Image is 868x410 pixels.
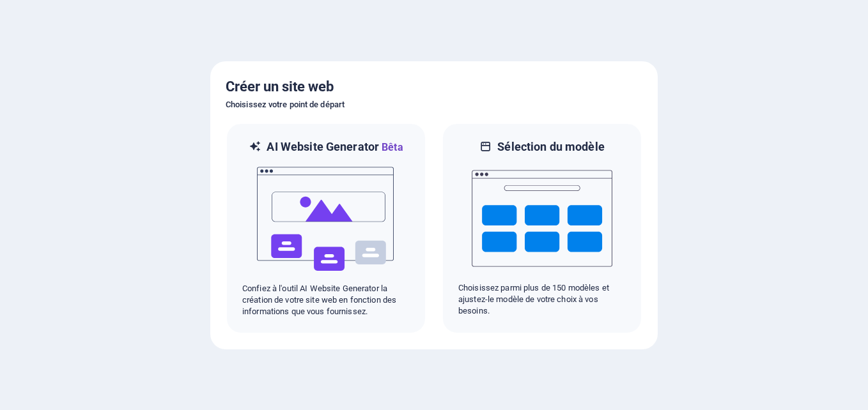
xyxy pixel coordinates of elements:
[497,139,605,155] h6: Sélection du modèle
[226,97,642,112] h6: Choisissez votre point de départ
[379,141,403,153] span: Bêta
[256,155,396,283] img: ai
[226,77,642,97] h5: Créer un site web
[458,282,626,317] p: Choisissez parmi plus de 150 modèles et ajustez-le modèle de votre choix à vos besoins.
[226,123,426,334] div: AI Website GeneratorBêtaaiConfiez à l'outil AI Website Generator la création de votre site web en...
[442,123,642,334] div: Sélection du modèleChoisissez parmi plus de 150 modèles et ajustez-le modèle de votre choix à vos...
[267,139,403,155] h6: AI Website Generator
[242,283,410,317] p: Confiez à l'outil AI Website Generator la création de votre site web en fonction des informations...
